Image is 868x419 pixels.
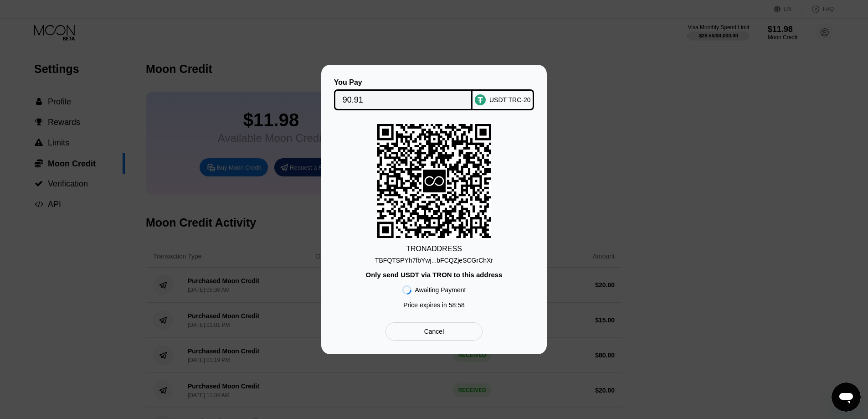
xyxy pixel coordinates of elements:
div: Only send USDT via TRON to this address [365,271,502,279]
div: Awaiting Payment [415,286,466,294]
div: You PayUSDT TRC-20 [335,78,533,110]
div: Cancel [424,327,444,336]
span: 58 : 58 [449,301,465,309]
div: Cancel [385,322,483,341]
div: Price expires in [403,301,465,309]
iframe: Button to launch messaging window [832,383,861,412]
div: TBFQTSPYh7fbYwj...bFCQZjeSCGrChXr [375,253,493,264]
div: You Pay [334,78,473,87]
div: USDT TRC-20 [489,96,531,103]
div: TBFQTSPYh7fbYwj...bFCQZjeSCGrChXr [375,257,493,264]
div: TRON ADDRESS [406,245,462,253]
